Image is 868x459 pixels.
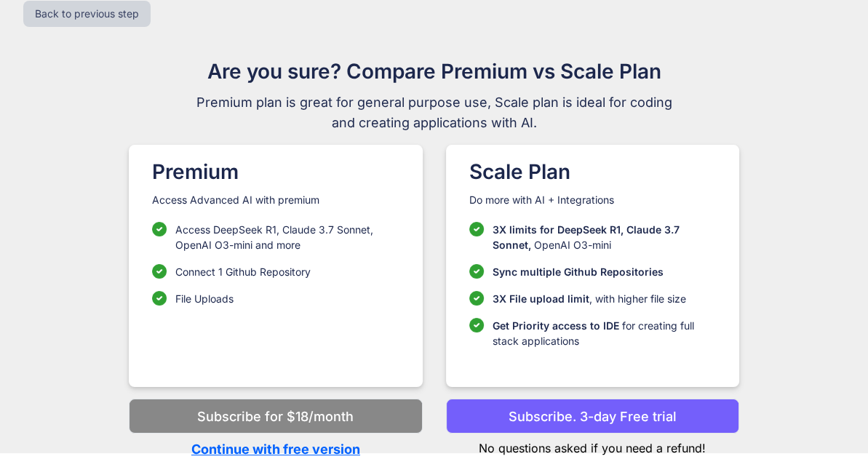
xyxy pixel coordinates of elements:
img: checklist [152,222,167,236]
img: checklist [152,264,167,279]
h1: Scale Plan [469,156,716,187]
span: 3X limits for DeepSeek R1, Claude 3.7 Sonnet, [493,223,680,251]
span: 3X File upload limit [493,292,589,305]
p: Do more with AI + Integrations [469,193,716,207]
button: Back to previous step [23,1,151,27]
span: Premium plan is great for general purpose use, Scale plan is ideal for coding and creating applic... [190,92,679,133]
p: Access Advanced AI with premium [152,193,399,207]
img: checklist [469,264,484,279]
p: OpenAI O3-mini [493,222,716,252]
h1: Are you sure? Compare Premium vs Scale Plan [190,56,679,87]
span: Get Priority access to IDE [493,319,619,332]
img: checklist [469,222,484,236]
p: Subscribe for $18/month [197,407,354,426]
p: Connect 1 Github Repository [175,264,311,279]
p: File Uploads [175,291,234,306]
p: Continue with free version [129,439,422,459]
img: checklist [469,291,484,306]
p: , with higher file size [493,291,686,306]
img: checklist [469,318,484,332]
img: checklist [152,291,167,306]
button: Subscribe for $18/month [129,399,422,434]
p: for creating full stack applications [493,318,716,348]
p: No questions asked if you need a refund! [446,434,739,457]
p: Subscribe. 3-day Free trial [509,407,677,426]
p: Access DeepSeek R1, Claude 3.7 Sonnet, OpenAI O3-mini and more [175,222,399,252]
h1: Premium [152,156,399,187]
p: Sync multiple Github Repositories [493,264,664,279]
button: Subscribe. 3-day Free trial [446,399,739,434]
